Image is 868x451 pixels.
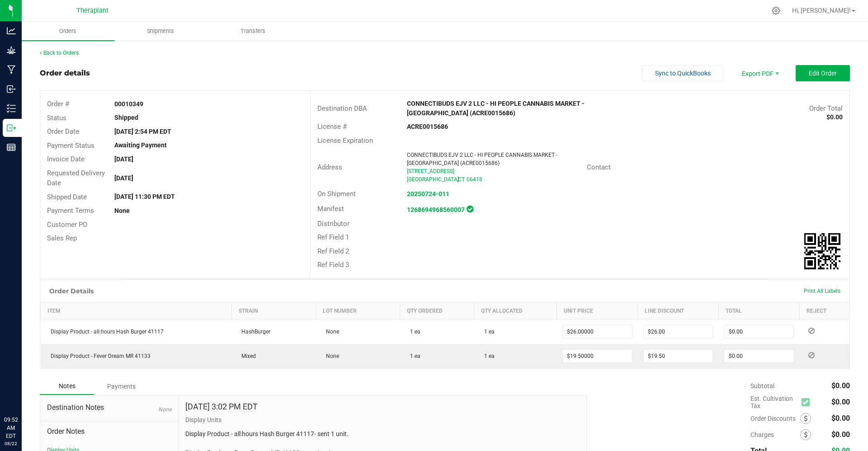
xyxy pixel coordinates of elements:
[7,26,16,35] inline-svg: Analytics
[114,141,167,149] strong: Awaiting Payment
[831,381,850,390] span: $0.00
[316,302,400,319] th: Lot Number
[185,415,580,425] p: Display Units
[831,398,850,406] span: $0.00
[7,104,16,113] inline-svg: Inventory
[317,220,349,228] span: Distributor
[732,65,787,81] li: Export PDF
[407,190,449,197] a: 20250724-011
[480,329,495,335] span: 1 ea
[406,353,420,359] span: 1 ea
[796,65,850,81] button: Edit Order
[407,123,448,130] strong: ACRE0015686
[804,288,840,294] span: Print All Labels
[831,414,850,423] span: $0.00
[158,406,171,413] span: None
[47,402,171,413] span: Destination Notes
[76,7,108,14] span: Theraplant
[805,328,818,334] span: Reject Inventory
[826,113,843,121] strong: $0.00
[114,128,171,135] strong: [DATE] 2:54 PM EDT
[46,329,164,335] span: Display Product - all:hours Hash Burger 41117
[804,233,840,269] qrcode: 00010349
[831,430,850,439] span: $0.00
[317,122,347,131] span: License #
[47,193,87,201] span: Shipped Date
[724,350,793,362] input: 0
[407,100,585,117] strong: CONNECTIBUDS EJV 2 LLC - HI PEOPLE CANNABIS MARKET - [GEOGRAPHIC_DATA] (ACRE0015686)
[563,325,632,338] input: 0
[47,114,66,122] span: Status
[638,302,719,319] th: Line Discount
[40,50,79,56] a: Back to Orders
[321,329,339,335] span: None
[809,104,843,113] span: Order Total
[557,302,638,319] th: Unit Price
[724,325,793,338] input: 0
[407,152,557,166] span: CONNECTIBUDS EJV 2 LLC - HI PEOPLE CANNABIS MARKET - [GEOGRAPHIC_DATA] (ACRE0015686)
[799,302,849,319] th: Reject
[718,302,799,319] th: Total
[802,396,814,408] span: Calculate cultivation tax
[400,302,474,319] th: Qty Ordered
[317,190,356,198] span: On Shipment
[41,302,232,319] th: Item
[231,302,316,319] th: Strain
[228,27,278,35] span: Transfers
[406,329,420,335] span: 1 ea
[9,379,36,406] iframe: Resource center
[805,352,818,358] span: Reject Inventory
[458,176,465,183] span: CT
[467,204,473,214] span: In Sync
[49,287,94,295] h1: Order Details
[457,176,458,183] span: ,
[47,127,79,136] span: Order Date
[114,114,138,121] strong: Shipped
[644,350,713,362] input: 0
[47,207,94,215] span: Payment Terms
[207,22,299,41] a: Transfers
[185,402,258,411] h4: [DATE] 3:02 PM EDT
[114,174,133,182] strong: [DATE]
[114,100,143,108] strong: 00010349
[94,378,148,395] div: Payments
[317,247,349,255] span: Ref Field 2
[40,68,90,79] div: Order details
[47,169,105,188] span: Requested Delivery Date
[750,382,774,390] span: Subtotal
[407,168,454,174] span: [STREET_ADDRESS]
[47,426,171,437] span: Order Notes
[237,329,270,335] span: HashBurger
[7,143,16,152] inline-svg: Reports
[770,6,782,15] div: Manage settings
[317,104,367,113] span: Destination DBA
[407,206,465,213] strong: 1268694968560007
[47,234,77,242] span: Sales Rep
[317,261,349,269] span: Ref Field 3
[750,431,800,438] span: Charges
[467,176,482,183] span: 06418
[7,123,16,132] inline-svg: Outbound
[7,65,16,74] inline-svg: Manufacturing
[40,378,94,395] div: Notes
[587,163,611,171] span: Contact
[135,27,186,35] span: Shipments
[7,46,16,55] inline-svg: Grow
[792,7,851,14] span: Hi, [PERSON_NAME]!
[321,353,339,359] span: None
[47,221,87,229] span: Customer PO
[237,353,256,359] span: Mixed
[317,233,349,241] span: Ref Field 1
[4,416,18,440] p: 09:52 AM EDT
[47,27,89,35] span: Orders
[317,205,344,213] span: Manifest
[480,353,495,359] span: 1 ea
[47,155,85,163] span: Invoice Date
[317,163,342,171] span: Address
[317,136,373,145] span: License Expiration
[642,65,723,81] button: Sync to QuickBooks
[114,155,133,163] strong: [DATE]
[804,233,840,269] img: Scan me!
[809,70,837,77] span: Edit Order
